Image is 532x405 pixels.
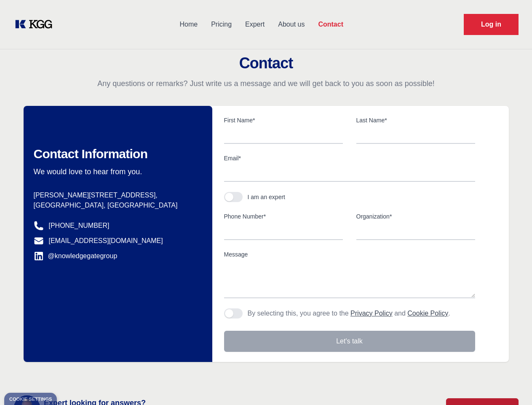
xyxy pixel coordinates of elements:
label: Phone Number* [224,212,343,221]
p: [GEOGRAPHIC_DATA], [GEOGRAPHIC_DATA] [34,200,199,211]
label: Email* [224,154,475,162]
div: I am an expert [248,193,286,201]
button: Let's talk [224,331,475,352]
a: About us [271,13,311,35]
a: Request Demo [464,14,519,35]
p: We would love to hear from you. [34,167,199,177]
a: Privacy Policy [350,310,393,317]
div: Cookie settings [9,397,52,402]
iframe: Chat Widget [490,364,532,405]
a: Cookie Policy [407,310,448,317]
p: By selecting this, you agree to the and . [248,308,450,319]
a: [PHONE_NUMBER] [49,221,110,231]
label: Organization* [356,212,475,221]
a: KOL Knowledge Platform: Talk to Key External Experts (KEE) [13,18,59,31]
label: Last Name* [356,116,475,124]
h2: Contact Information [34,146,199,162]
a: @knowledgegategroup [34,251,118,261]
a: Home [173,13,204,35]
a: Pricing [204,13,238,35]
p: [PERSON_NAME][STREET_ADDRESS], [34,190,199,200]
h2: Contact [10,55,522,72]
p: Any questions or remarks? Just write us a message and we will get back to you as soon as possible! [10,78,522,89]
a: Expert [238,13,271,35]
a: [EMAIL_ADDRESS][DOMAIN_NAME] [49,236,163,246]
label: Message [224,250,475,259]
label: First Name* [224,116,343,124]
a: Contact [311,13,350,35]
